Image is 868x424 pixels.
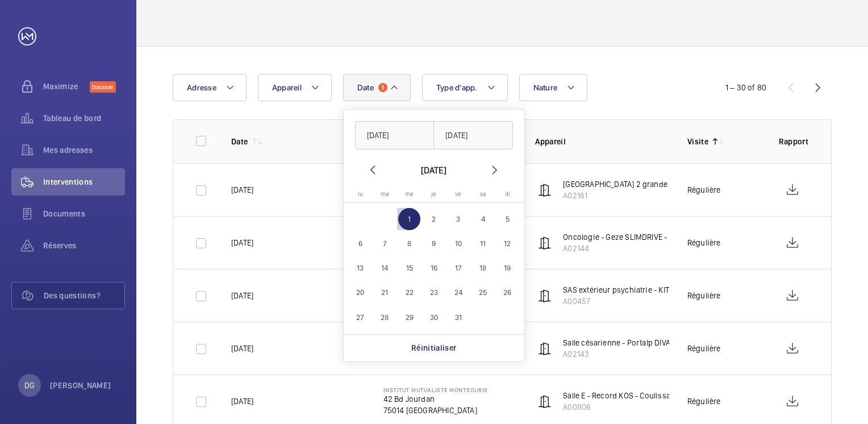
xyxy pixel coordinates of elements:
span: 31 [447,306,469,329]
div: Régulière [687,396,721,407]
p: Rapport [779,136,808,147]
span: 8 [398,232,420,255]
button: 24 janvier 2025 [446,280,470,305]
button: 14 janvier 2025 [373,256,397,280]
span: 12 [496,232,519,255]
span: 29 [398,306,420,329]
span: Type d'app. [436,83,478,92]
span: ma [381,190,389,198]
p: Appareil [535,136,669,147]
p: [DATE] [231,237,253,248]
button: 11 janvier 2025 [470,231,495,256]
button: 18 janvier 2025 [470,256,495,280]
span: 10 [447,232,469,255]
span: 9 [423,232,445,255]
span: Date [357,83,374,92]
span: 22 [398,282,420,304]
span: 16 [423,257,445,279]
button: 17 janvier 2025 [446,256,470,280]
p: [DATE] [231,184,253,196]
button: 22 janvier 2025 [397,280,422,305]
span: 2 [423,208,445,230]
p: Date [231,136,248,147]
span: sa [480,190,486,198]
span: 24 [447,282,469,304]
p: [DATE] [231,396,253,407]
p: Visite [687,136,708,147]
span: 19 [496,257,519,279]
span: 18 [472,257,494,279]
div: Régulière [687,237,721,248]
button: Nature [519,74,588,101]
button: 29 janvier 2025 [397,305,422,330]
span: 20 [349,282,372,304]
button: 20 janvier 2025 [348,280,373,305]
button: Date1 [343,74,411,101]
button: 15 janvier 2025 [397,256,422,280]
p: 42 Bd Jourdan [383,393,488,405]
span: 4 [472,208,494,230]
span: Nature [533,83,558,92]
span: 30 [423,306,445,329]
span: je [431,190,436,198]
span: 13 [349,257,372,279]
span: 11 [472,232,494,255]
button: 4 janvier 2025 [470,207,495,231]
span: Adresse [187,83,216,92]
span: Appareil [272,83,302,92]
span: Maximize [43,81,90,92]
span: Des questions? [44,290,124,301]
span: di [505,190,510,198]
span: 17 [447,257,469,279]
img: automatic_door.svg [538,289,552,302]
button: 9 janvier 2025 [422,231,446,256]
button: Appareil [258,74,332,101]
span: 6 [349,232,372,255]
button: 2 janvier 2025 [422,207,446,231]
span: Documents [43,208,125,219]
span: 21 [374,282,396,304]
p: Oncologie - Geze SLIMDRIVE - Coulissante 1 porte [563,231,736,243]
div: Régulière [687,290,721,301]
div: Régulière [687,343,721,354]
img: automatic_door.svg [538,183,552,197]
button: 19 janvier 2025 [495,256,520,280]
span: Discover [90,81,116,93]
button: 7 janvier 2025 [373,231,397,256]
span: Tableau de bord [43,113,125,124]
p: [DATE] [231,290,253,301]
button: 31 janvier 2025 [446,305,470,330]
span: 7 [374,232,396,255]
p: 75014 [GEOGRAPHIC_DATA] [383,405,488,416]
img: automatic_door.svg [538,394,552,408]
span: 28 [374,306,396,329]
button: 6 janvier 2025 [348,231,373,256]
div: [DATE] [421,163,446,177]
span: 1 [378,83,387,92]
input: DD/MM/YYYY [355,121,435,149]
button: 21 janvier 2025 [373,280,397,305]
span: 25 [472,282,494,304]
button: 1 janvier 2025 [397,207,422,231]
p: Salle E - Record KOS - Coulissante Etanche 1 porte plombée [563,390,770,401]
span: lu [358,190,363,198]
p: DG [24,380,35,391]
p: A00806 [563,401,770,413]
button: 30 janvier 2025 [422,305,446,330]
p: A02144 [563,243,736,254]
button: 25 janvier 2025 [470,280,495,305]
button: 5 janvier 2025 [495,207,520,231]
span: 27 [349,306,372,329]
p: Réinitialiser [411,342,457,354]
button: 23 janvier 2025 [422,280,446,305]
button: 16 janvier 2025 [422,256,446,280]
span: 15 [398,257,420,279]
span: 26 [496,282,519,304]
button: Adresse [173,74,247,101]
span: Mes adresses [43,144,125,156]
button: 8 janvier 2025 [397,231,422,256]
span: 23 [423,282,445,304]
span: Réserves [43,240,125,251]
button: 27 janvier 2025 [348,305,373,330]
span: 3 [447,208,469,230]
